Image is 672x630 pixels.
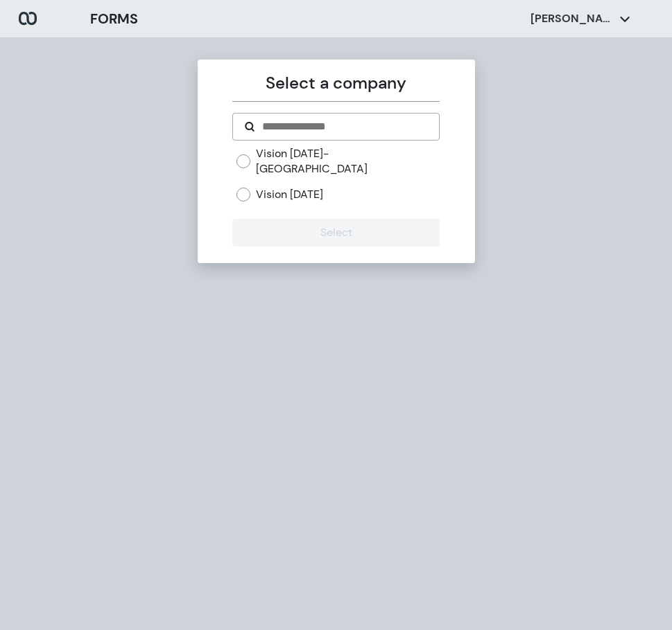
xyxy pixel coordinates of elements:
button: Select [232,219,440,246]
input: Search [261,118,428,135]
p: [PERSON_NAME] [531,11,614,26]
label: Vision [DATE]- [GEOGRAPHIC_DATA] [256,146,440,176]
label: Vision [DATE] [256,187,323,202]
h3: FORMS [90,8,138,29]
p: Select a company [232,71,440,96]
